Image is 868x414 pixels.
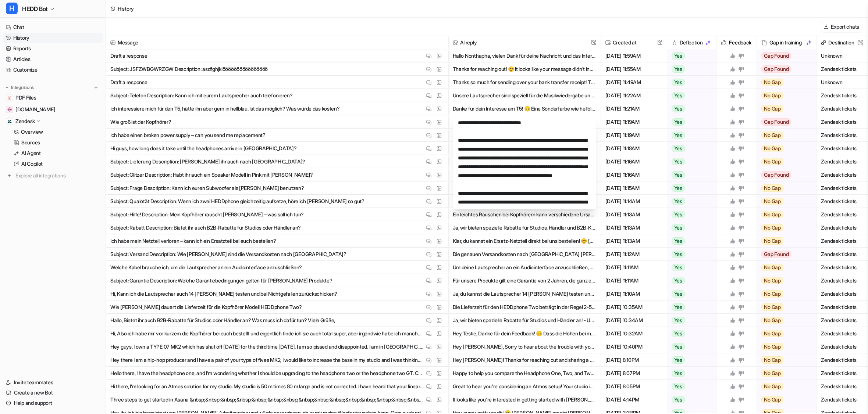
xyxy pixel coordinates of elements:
[761,370,783,377] span: No Gap
[3,22,103,32] a: Chat
[757,221,811,234] button: No Gap
[453,393,596,406] button: It looks like you're interested in getting started with [PERSON_NAME]! Here are three simple step...
[667,327,712,340] button: Yes
[667,195,712,208] button: Yes
[110,287,337,300] p: Hi, Kann ich die Lautsprecher auch 14 [PERSON_NAME] testen und bei Nichtgefallen zurückschicken?
[453,234,596,248] button: Klar, du kannst ein Ersatz-Netzteil direkt bei uns bestellen! 😊 [PERSON_NAME] bitte: - deinen vol...
[819,155,865,168] span: Zendesk tickets
[7,107,12,112] img: hedd.audio
[821,21,862,32] button: Export chats
[667,208,712,221] button: Yes
[110,221,301,234] p: Subject: Rabatt Description: Bietet ihr auch B2B-Rabatte für Studios oder Händler an?
[12,60,115,96] div: Great to hear things are looking good so far! I’ve passed your request to the team and will get b...
[761,383,783,390] span: No Gap
[110,340,424,353] p: Hey guys, I own a TYPE 07 MK2 which has shut off [DATE] for the third time [DATE]. I am so pissed...
[667,314,712,327] button: Yes
[21,128,43,136] p: Overview
[680,36,703,49] h2: Deflection
[453,300,596,314] button: Die Lieferzeit für den HEDDphone Two beträgt in der Regel 2-5 Werktage mit UPS, sofern das Modell...
[7,96,12,100] img: PDF Files
[110,62,268,76] p: Subject: JSFZWBGWRZGW Description: asdfghjklöööööööööööööööö
[604,142,664,155] span: [DATE] 11:18AM
[819,142,865,155] span: Zendesk tickets
[6,41,121,197] div: Hey [PERSON_NAME],​Great to hear things are looking good so far! I’ve passed your request to the ...
[761,79,783,86] span: No Gap
[667,234,712,248] button: Yes
[3,43,103,54] a: Reports
[761,65,791,73] span: Gap Found
[761,264,783,271] span: No Gap
[757,300,811,314] button: No Gap
[604,181,664,195] span: [DATE] 11:15AM
[3,170,103,181] a: Explore all integrations
[672,118,685,126] span: Yes
[819,261,865,274] span: Zendesk tickets
[3,398,103,408] a: Help and support
[757,314,811,327] button: No Gap
[3,388,103,398] a: Create a new Bot
[672,132,685,139] span: Yes
[43,215,61,220] b: Katelin
[604,314,664,327] span: [DATE] 10:34AM
[453,49,596,62] button: Hallo Nonthapha, vielen Dank für deine Nachricht und das Interesse an einer Zusammenarbeit mit HE...
[667,155,712,168] button: Yes
[760,36,813,49] div: Gap in training
[110,115,171,129] p: Wie groß ist der Kopfhörer?
[604,208,664,221] span: [DATE] 11:13AM
[110,168,313,181] p: Subject: Glitzer Description: Habt ihr auch ein Speaker Modell in Pink mit [PERSON_NAME]?
[672,65,685,73] span: Yes
[110,367,424,380] p: Hello there, I have the headphone one, and I’m wondering whether I should be upgrading to the hea...
[43,215,114,221] div: joined the conversation
[761,198,783,205] span: No Gap
[453,274,596,287] button: Für unsere Produkte gilt eine Garantie von 2 Jahren, die ganz einfach auf 5 Jahre verlängert werd...
[11,241,17,246] button: Emoji picker
[819,168,865,181] span: Zendesk tickets
[12,178,115,192] div: Thanks Kyva
[3,104,103,115] a: hedd.audio[DOMAIN_NAME]
[672,105,685,112] span: Yes
[11,127,103,137] a: Overview
[819,62,865,76] span: Zendesk tickets
[36,4,62,9] h1: Operator
[604,76,664,89] span: [DATE] 11:49AM
[453,327,596,340] button: Hey Testie, Danke für dein Feedback! 😊 Dass die Höhen bei manchen Aufnahmen etwas schrill rüberko...
[667,89,712,102] button: Yes
[757,168,811,181] button: Gap Found
[667,367,712,380] button: Yes
[757,234,811,248] button: No Gap
[3,54,103,64] a: Articles
[819,89,865,102] span: Zendesk tickets
[757,89,811,102] button: No Gap
[110,49,147,62] p: Draft a response
[819,49,865,62] span: Unknown
[667,181,712,195] button: Yes
[819,340,865,353] span: Zendesk tickets
[6,203,141,213] div: [DATE]
[761,211,783,218] span: No Gap
[453,221,596,234] button: Ja, wir bieten spezielle Rabatte für Studios, Händler und B2B-Kunden an. In der Regel gibt es ein...
[819,234,865,248] span: Zendesk tickets
[11,148,103,158] a: AI Agent
[110,353,424,367] p: Hey there I am a hip-hop producer and I have a pair of your type of fives MK2, I would like to in...
[757,76,811,89] button: No Gap
[672,211,685,218] span: Yes
[109,36,445,49] span: Message
[604,221,664,234] span: [DATE] 11:13AM
[604,261,664,274] span: [DATE] 11:11AM
[604,248,664,261] span: [DATE] 11:12AM
[110,195,364,208] p: Subject: Qualotät Description: Wenn ich zwei HEDDphone gleichzeitig aufsetze, höre ich [PERSON_NA...
[819,195,865,208] span: Zendesk tickets
[672,330,685,337] span: Yes
[110,102,340,115] p: Ich interessiere mich für den T5, hätte ihn aber gern in hellblau. Ist das möglich? Was würde das...
[667,221,712,234] button: Yes
[672,343,685,350] span: Yes
[453,380,596,393] button: Great to hear you're considering an Atmos setup! Your studio is quite large, and choosing the rig...
[757,115,811,129] button: Gap Found
[126,238,138,249] button: Send a message…
[819,327,865,340] span: Zendesk tickets
[604,168,664,181] span: [DATE] 11:16AM
[110,300,302,314] p: Wie [PERSON_NAME] dauert die Lieferzeit für die Kopfhörer Modell HEDDphone Two?
[757,62,811,76] button: Gap Found
[757,353,811,367] button: No Gap
[761,171,791,179] span: Gap Found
